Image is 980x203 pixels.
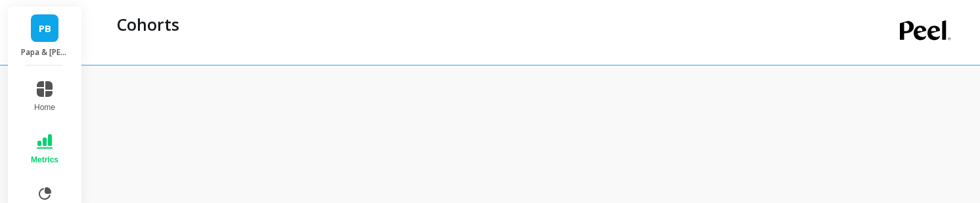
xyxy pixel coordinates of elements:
[21,47,69,58] p: Papa & Barkley
[31,155,58,165] span: Metrics
[23,73,66,120] button: Home
[117,13,179,35] p: Cohorts
[34,102,55,113] span: Home
[39,21,51,36] span: PB
[23,126,66,173] button: Metrics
